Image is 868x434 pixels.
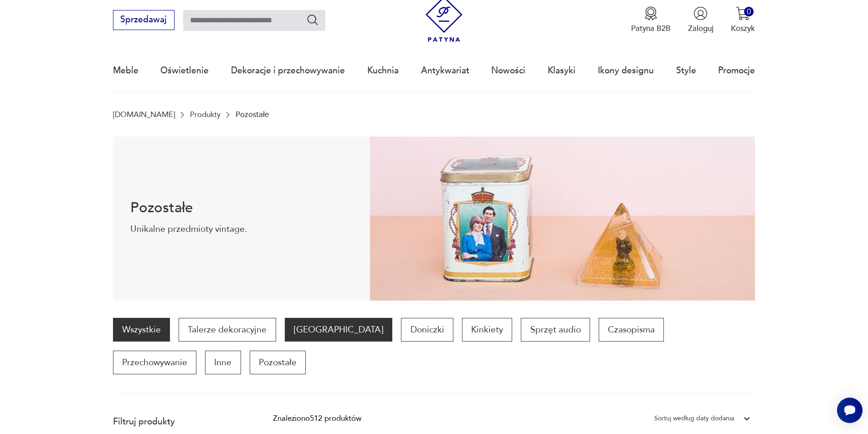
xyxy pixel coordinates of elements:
[631,6,671,34] button: Patyna B2B
[599,318,664,342] a: Czasopisma
[250,351,306,374] a: Pozostałe
[548,50,575,92] a: Klasyki
[631,6,671,34] a: Ikona medaluPatyna B2B
[731,6,755,34] button: 0Koszyk
[273,413,361,424] div: Znaleziono 512 produktów
[644,6,658,20] img: Ikona medalu
[231,50,345,92] a: Dekoracje i przechowywanie
[744,7,754,16] div: 0
[190,110,221,119] a: Produkty
[113,50,139,92] a: Meble
[421,50,469,92] a: Antykwariat
[306,13,319,26] button: Szukaj
[285,318,392,342] a: [GEOGRAPHIC_DATA]
[693,6,708,20] img: Ikonka użytkownika
[370,137,755,301] img: Pozostałe
[367,50,399,92] a: Kuchnia
[491,50,525,92] a: Nowości
[113,110,175,119] a: [DOMAIN_NAME]
[598,50,654,92] a: Ikony designu
[631,23,671,34] p: Patyna B2B
[462,318,512,342] a: Kinkiety
[676,50,696,92] a: Style
[113,351,196,374] a: Przechowywanie
[837,398,863,423] iframe: Smartsupp widget button
[718,50,755,92] a: Promocje
[179,318,276,342] a: Talerze dekoracyjne
[113,318,170,342] a: Wszystkie
[736,6,750,20] img: Ikona koszyka
[731,23,755,34] p: Koszyk
[521,318,590,342] a: Sprzęt audio
[205,351,241,374] a: Inne
[654,413,734,424] div: Sortuj według daty dodania
[160,50,209,92] a: Oświetlenie
[688,23,714,34] p: Zaloguj
[130,201,352,214] h1: Pozostałe
[401,318,453,342] a: Doniczki
[688,6,714,34] button: Zaloguj
[130,223,352,235] p: Unikalne przedmioty vintage.
[236,110,269,119] p: Pozostałe
[113,416,247,428] p: Filtruj produkty
[113,17,175,24] a: Sprzedawaj
[113,10,175,30] button: Sprzedawaj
